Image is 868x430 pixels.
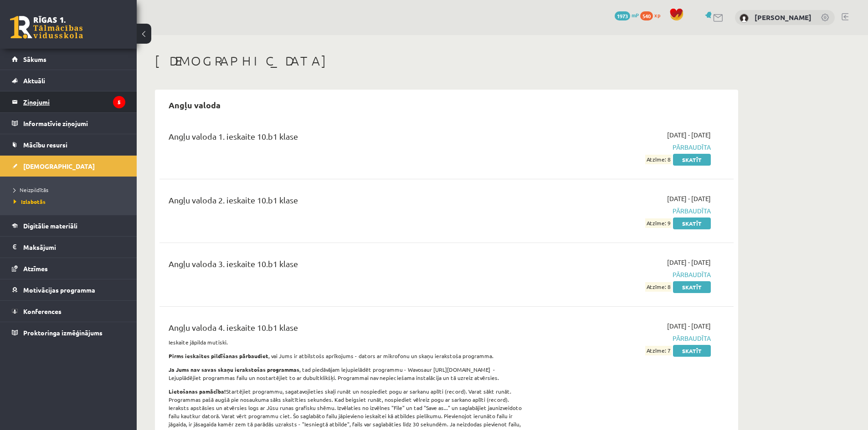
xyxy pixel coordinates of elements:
legend: Maksājumi [23,237,125,258]
a: Motivācijas programma [12,279,125,300]
legend: Ziņojumi [23,91,125,112]
a: Neizpildītās [14,186,128,194]
h1: [DEMOGRAPHIC_DATA] [155,53,738,69]
a: [DEMOGRAPHIC_DATA] [12,156,125,177]
span: 540 [640,11,653,20]
span: Motivācijas programma [23,286,95,294]
span: Digitālie materiāli [23,222,77,230]
a: Rīgas 1. Tālmācības vidusskola [10,16,83,39]
span: Pārbaudīta [539,334,711,343]
span: Neizpildītās [14,186,48,193]
a: Konferences [12,301,125,322]
a: 540 xp [640,11,665,19]
a: 1973 mP [615,11,639,19]
a: Mācību resursi [12,134,125,155]
span: 1973 [615,11,630,20]
span: Izlabotās [14,198,46,205]
i: 5 [113,96,125,108]
h2: Angļu valoda [159,94,230,116]
span: Atzīme: 8 [645,155,672,164]
strong: Ja Jums nav savas skaņu ierakstošas programmas [169,366,299,373]
span: Sākums [23,55,46,63]
div: Angļu valoda 4. ieskaite 10.b1 klase [169,321,525,338]
span: Pārbaudīta [539,270,711,279]
a: Aktuāli [12,70,125,91]
span: Mācību resursi [23,141,67,149]
strong: Pirms ieskaites pildīšanas pārbaudiet [169,352,268,359]
span: [DATE] - [DATE] [667,130,711,140]
a: Skatīt [673,281,711,293]
div: Angļu valoda 1. ieskaite 10.b1 klase [169,130,525,147]
span: xp [654,11,660,19]
a: Proktoringa izmēģinājums [12,322,125,343]
span: Konferences [23,307,62,315]
a: Skatīt [673,345,711,357]
img: Daniela Kokina [740,14,749,23]
a: Izlabotās [14,197,128,206]
a: Skatīt [673,154,711,166]
span: Proktoringa izmēģinājums [23,329,103,337]
span: [DATE] - [DATE] [667,321,711,331]
span: Atzīmes [23,264,48,273]
a: Skatīt [673,218,711,229]
a: Digitālie materiāli [12,215,125,236]
a: Informatīvie ziņojumi [12,113,125,134]
legend: Informatīvie ziņojumi [23,113,125,134]
a: Ziņojumi5 [12,91,125,112]
span: Atzīme: 8 [645,282,672,292]
span: Atzīme: 9 [645,218,672,228]
a: Maksājumi [12,237,125,258]
span: Pārbaudīta [539,142,711,152]
p: , vai Jums ir atbilstošs aprīkojums - dators ar mikrofonu un skaņu ierakstoša programma. [169,352,525,360]
span: [DEMOGRAPHIC_DATA] [23,162,95,170]
strong: Lietošanas pamācība! [169,388,226,395]
a: Atzīmes [12,258,125,279]
p: , tad piedāvājam lejupielādēt programmu - Wavosaur [URL][DOMAIN_NAME] - Lejuplādējiet programmas ... [169,365,525,382]
span: [DATE] - [DATE] [667,194,711,203]
a: Sākums [12,49,125,70]
span: Atzīme: 7 [645,346,672,355]
span: Pārbaudīta [539,206,711,216]
span: mP [632,11,639,19]
div: Angļu valoda 3. ieskaite 10.b1 klase [169,258,525,274]
span: Aktuāli [23,76,45,85]
a: [PERSON_NAME] [755,13,812,22]
p: Ieskaite jāpilda mutiski. [169,338,525,346]
span: [DATE] - [DATE] [667,258,711,267]
div: Angļu valoda 2. ieskaite 10.b1 klase [169,194,525,211]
